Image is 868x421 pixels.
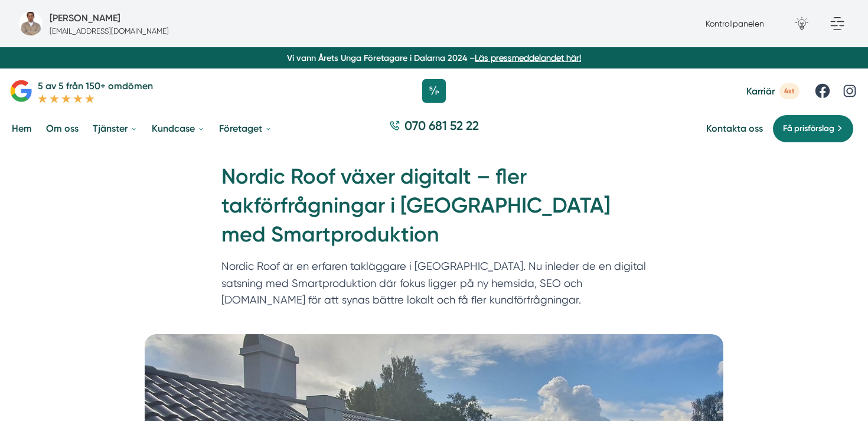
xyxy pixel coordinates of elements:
a: Kundcase [149,113,207,143]
span: Karriär [746,86,775,97]
a: Kontrollpanelen [706,19,764,28]
p: 5 av 5 från 150+ omdömen [38,79,153,93]
a: Företaget [217,113,275,143]
h1: Nordic Roof växer digitalt – fler takförfrågningar i [GEOGRAPHIC_DATA] med Smartproduktion [221,162,647,258]
p: [EMAIL_ADDRESS][DOMAIN_NAME] [50,25,169,37]
a: Hem [9,113,34,143]
p: Vi vann Årets Unga Företagare i Dalarna 2024 – [5,52,863,64]
a: Tjänster [90,113,140,143]
span: 070 681 52 22 [404,117,479,134]
a: Läs pressmeddelandet här! [475,53,581,63]
span: 4st [779,83,800,99]
a: Karriär 4st [746,83,800,99]
img: foretagsbild-pa-smartproduktion-ett-foretag-i-dalarnas-lan.png [19,12,43,35]
h5: Försäljare [50,11,120,25]
a: Kontakta oss [706,123,763,134]
span: Få prisförslag [783,122,834,135]
a: 070 681 52 22 [384,117,484,140]
a: Få prisförslag [772,115,854,143]
a: Om oss [44,113,81,143]
p: Nordic Roof är en erfaren takläggare i [GEOGRAPHIC_DATA]. Nu inleder de en digital satsning med S... [221,258,647,314]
